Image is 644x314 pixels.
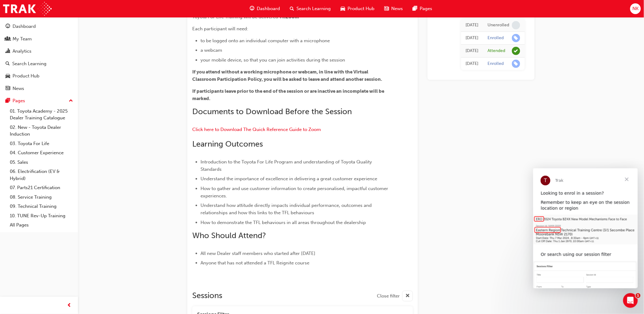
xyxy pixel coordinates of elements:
[192,14,285,20] span: Toyota For Life Training will be delivered via
[2,95,75,107] button: Pages
[384,5,389,13] span: news-icon
[201,38,330,43] span: to be logged onto an individual computer with a microphone
[201,260,309,266] span: Anyone that has not attended a TFL Reignite course
[201,220,366,225] span: How to demonstrate the TFL behaviours in all areas throughout the dealership
[623,293,638,308] iframe: Intercom live chat
[6,61,10,67] span: search-icon
[488,22,510,28] div: Unenrolled
[7,107,75,123] a: 01. Toyota Academy - 2025 Dealer Training Catalogue
[7,193,75,202] a: 08. Service Training
[2,20,75,95] button: DashboardMy TeamAnalyticsSearch LearningProduct HubNews
[7,211,75,221] a: 10. TUNE Rev-Up Training
[192,231,266,240] span: Who Should Attend?
[2,46,75,57] a: Analytics
[201,251,315,256] span: All new Dealer staff members who started after [DATE]
[7,139,75,148] a: 03. Toyota For Life
[512,47,520,55] span: learningRecordVerb_ATTEND-icon
[340,5,345,13] span: car-icon
[405,292,410,300] span: cross-icon
[7,123,75,139] a: 02. New - Toyota Dealer Induction
[512,21,520,29] span: learningRecordVerb_NONE-icon
[192,291,222,301] h2: Sessions
[2,33,75,45] a: My Team
[512,34,520,42] span: learningRecordVerb_ENROLL-icon
[348,5,374,12] span: Product Hub
[6,36,10,42] span: people-icon
[3,2,52,16] img: Trak
[336,2,379,15] a: car-iconProduct Hub
[290,5,294,13] span: search-icon
[512,60,520,68] span: learningRecordVerb_ENROLL-icon
[632,5,638,12] span: NK
[250,5,254,13] span: guage-icon
[7,167,75,183] a: 06. Electrification (EV & Hybrid)
[6,24,10,29] span: guage-icon
[6,98,10,104] span: pages-icon
[13,73,39,80] div: Product Hub
[257,5,280,12] span: Dashboard
[7,158,75,167] a: 05. Sales
[7,202,75,211] a: 09. Technical Training
[201,47,222,53] span: a webcam
[13,48,31,55] div: Analytics
[466,22,479,29] div: Tue Mar 11 2025 08:26:22 GMT+1100 (Australian Eastern Daylight Time)
[67,302,72,309] span: prev-icon
[285,2,336,15] a: search-iconSearch Learning
[192,107,352,116] span: Documents to Download Before the Session
[377,291,413,301] button: Close filter
[192,88,385,101] span: If participants leave prior to the end of the session or are inactive an incomplete will be marked.
[2,58,75,69] a: Search Learning
[13,85,24,92] div: News
[630,3,641,14] button: NK
[12,60,46,67] div: Search Learning
[6,73,10,79] span: car-icon
[2,21,75,32] a: Dashboard
[488,35,504,41] div: Enrolled
[296,5,331,12] span: Search Learning
[201,57,345,63] span: your mobile device, so that you can join activities during the session
[533,168,638,288] iframe: Intercom live chat message
[488,61,504,67] div: Enrolled
[408,2,437,15] a: pages-iconPages
[192,139,263,149] span: Learning Outcomes
[13,36,32,43] div: My Team
[201,186,389,199] span: How to gather and use customer information to create personalised, impactful customer experiences.
[7,220,75,230] a: All Pages
[413,5,417,13] span: pages-icon
[245,2,285,15] a: guage-iconDashboard
[201,159,373,172] span: Introduction to the Toyota For Life Program and understanding of Toyota Quality Standards
[192,127,321,132] a: Click here to Download The Quick Reference Guide to Zoom
[2,70,75,82] a: Product Hub
[13,23,36,30] div: Dashboard
[6,86,10,92] span: news-icon
[636,293,641,298] span: 1
[192,26,248,32] span: Each participant will need:
[6,49,10,54] span: chart-icon
[466,47,479,54] div: Wed Aug 10 2022 00:00:00 GMT+1000 (Australian Eastern Standard Time)
[466,60,479,67] div: Thu May 26 2022 00:00:00 GMT+1000 (Australian Eastern Standard Time)
[7,183,75,193] a: 07. Parts21 Certification
[379,2,408,15] a: news-iconNews
[488,48,506,54] div: Attended
[192,69,382,82] span: If you attend without a working microphone or webcam, in line with the Virtual Classroom Particip...
[391,5,403,12] span: News
[7,148,75,158] a: 04. Customer Experience
[285,14,299,20] span: Zoom
[69,97,73,105] span: up-icon
[13,97,25,104] div: Pages
[201,203,373,215] span: Understand how attitude directly impacts individual performance, outcomes and relationships and h...
[201,176,377,181] span: Understand the importance of excellence in delivering a great customer experience
[2,83,75,94] a: News
[377,293,400,300] span: Close filter
[466,35,479,42] div: Tue Mar 11 2025 08:24:53 GMT+1100 (Australian Eastern Daylight Time)
[420,5,432,12] span: Pages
